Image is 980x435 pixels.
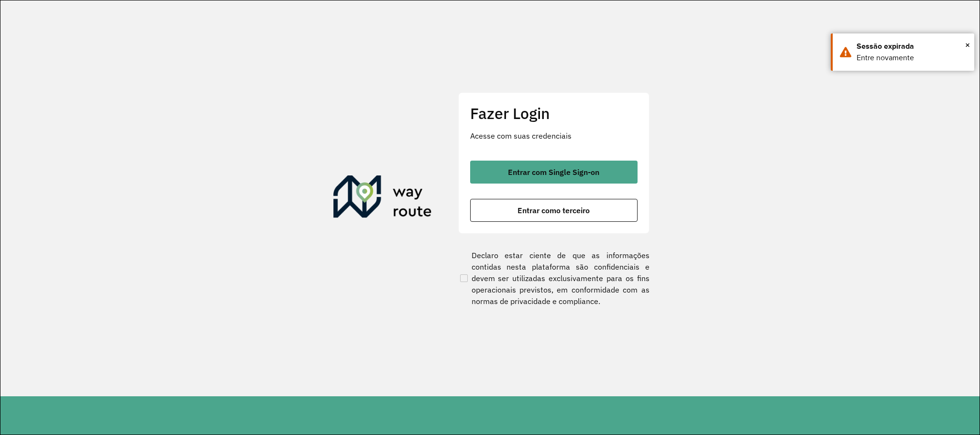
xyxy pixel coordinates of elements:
img: Roteirizador AmbevTech [333,175,432,221]
span: Entrar como terceiro [518,207,590,214]
span: Entrar com Single Sign-on [508,168,599,176]
span: × [965,38,970,52]
button: button [470,161,638,184]
label: Declaro estar ciente de que as informações contidas nesta plataforma são confidenciais e devem se... [458,250,650,307]
div: Sessão expirada [857,41,967,52]
button: button [470,199,638,222]
h2: Fazer Login [470,104,638,122]
button: Close [965,38,970,52]
p: Acesse com suas credenciais [470,130,638,141]
div: Entre novamente [857,52,967,64]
